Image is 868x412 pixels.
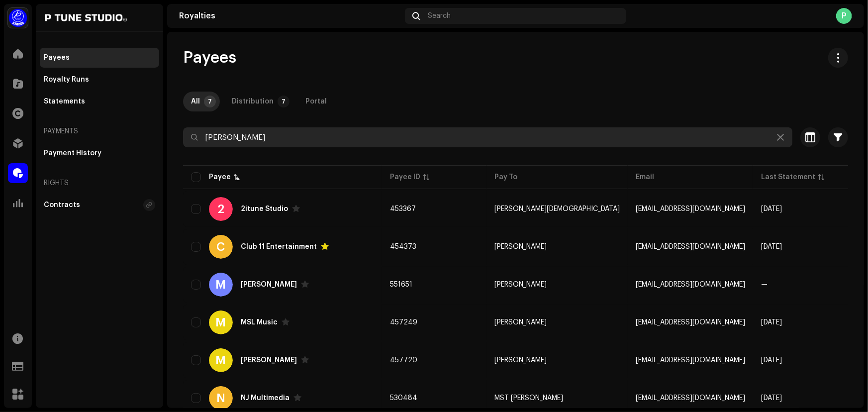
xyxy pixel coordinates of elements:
[494,243,547,250] span: Akbor Haider
[390,319,417,326] span: 457249
[390,281,412,288] span: 551651
[209,310,233,334] div: M
[494,357,547,364] span: Munshi Jewel
[44,54,70,62] div: Payees
[390,172,420,182] div: Payee ID
[241,357,297,364] div: Munshi Jewel
[390,357,417,364] span: 457720
[209,386,233,410] div: N
[40,195,159,215] re-m-nav-item: Contracts
[204,96,216,107] p-badge: 7
[636,281,745,288] span: mohuamuna128@gmail.com
[232,92,274,111] div: Distribution
[636,319,745,326] span: mdmunnabd111222@gmail.com
[494,206,620,212] span: Mohammad Mahfuzul Islam
[636,395,745,402] span: mhmunna879@gmail.com
[183,48,236,68] span: Payees
[636,206,745,212] span: s.mahfuzmamun@gmail.com
[761,206,782,212] span: Sep 2025
[636,243,745,250] span: alwaysmunna@gmail.com
[494,281,547,288] span: Mohua Muna
[209,172,231,182] div: Payee
[44,98,85,105] div: Statements
[209,348,233,372] div: M
[191,92,200,111] div: All
[390,206,416,212] span: 453367
[390,243,416,250] span: 454373
[761,243,782,250] span: Sep 2025
[494,395,563,402] span: MST Shapna Parvin
[278,96,289,107] p-badge: 7
[209,273,233,297] div: M
[40,48,159,68] re-m-nav-item: Payees
[761,172,815,182] div: Last Statement
[761,395,782,402] span: Sep 2025
[40,92,159,111] re-m-nav-item: Statements
[494,319,547,326] span: Shibbir Ahmed
[836,8,852,24] div: P
[44,201,80,209] div: Contracts
[761,357,782,364] span: Sep 2025
[40,171,159,195] re-a-nav-header: Rights
[183,127,792,147] input: Search
[428,12,451,20] span: Search
[241,395,289,402] div: NJ Multimedia
[761,281,768,288] span: —
[179,12,401,20] div: Royalties
[636,357,745,364] span: Ibd6948@gmail.com
[44,76,89,84] div: Royalty Runs
[241,243,317,250] div: Club 11 Entertainment
[40,119,159,143] re-a-nav-header: Payments
[241,281,297,288] div: Mohua Muna
[44,149,101,157] div: Payment History
[390,395,417,402] span: 530484
[209,197,233,221] div: 2
[40,70,159,90] re-m-nav-item: Royalty Runs
[241,206,288,212] div: 2itune Studio
[209,235,233,259] div: C
[241,319,278,326] div: MSL Music
[305,92,327,111] div: Portal
[761,319,782,326] span: Sep 2025
[40,143,159,163] re-m-nav-item: Payment History
[8,8,28,28] img: a1dd4b00-069a-4dd5-89ed-38fbdf7e908f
